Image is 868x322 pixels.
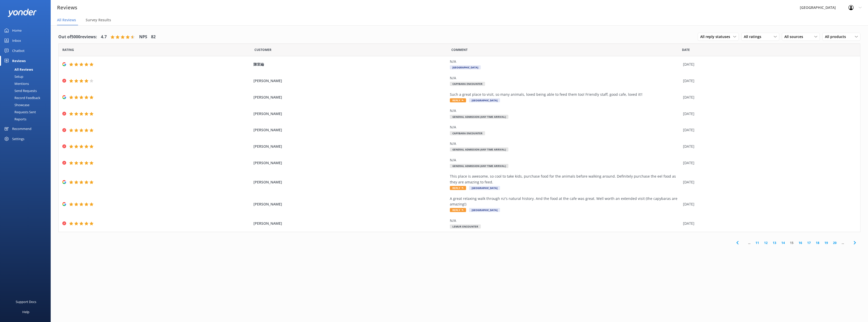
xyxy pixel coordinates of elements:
[682,47,690,52] span: Date
[683,127,854,133] div: [DATE]
[469,208,500,212] span: [GEOGRAPHIC_DATA]
[450,108,680,113] div: N/A
[253,221,447,226] span: [PERSON_NAME]
[450,115,508,119] span: General Admission (Any Time Arrival)
[813,240,822,245] a: 18
[62,47,74,52] span: Date
[3,94,51,101] a: Record Feedback
[825,34,849,40] span: All products
[469,186,500,190] span: [GEOGRAPHIC_DATA]
[450,92,680,97] div: Such a great place to visit, so many animals, loved being able to feed them too! Friendly staff, ...
[450,98,466,102] span: Reply
[683,221,854,226] div: [DATE]
[253,78,447,84] span: [PERSON_NAME]
[16,297,36,307] div: Support Docs
[3,87,51,94] a: Send Requests
[839,240,846,245] span: ...
[3,66,33,73] div: All Reviews
[700,34,733,40] span: All reply statuses
[683,144,854,149] div: [DATE]
[450,157,680,163] div: N/A
[12,46,25,56] div: Chatbot
[450,131,485,135] span: Capybara Encounter
[58,34,97,40] h4: Out of 5000 reviews:
[450,164,508,168] span: General Admission (Any Time Arrival)
[450,75,680,81] div: N/A
[253,62,447,67] span: 陳寀綸
[784,34,806,40] span: All sources
[450,218,680,223] div: N/A
[450,147,508,151] span: General Admission (Any Time Arrival)
[787,240,796,245] a: 15
[779,240,787,245] a: 14
[12,25,22,35] div: Home
[3,73,51,80] a: Setup
[805,240,813,245] a: 17
[683,179,854,185] div: [DATE]
[683,201,854,207] div: [DATE]
[450,224,481,229] span: Lemur Encounter
[683,94,854,100] div: [DATE]
[12,56,26,66] div: Reviews
[12,124,31,134] div: Recommend
[3,108,51,116] a: Requests Sent
[469,98,500,102] span: [GEOGRAPHIC_DATA]
[253,111,447,117] span: [PERSON_NAME]
[253,201,447,207] span: [PERSON_NAME]
[139,34,147,40] h4: NPS
[450,174,680,185] div: This place is awesome, so cool to take kids, purchase food for the animals before walking around....
[253,179,447,185] span: [PERSON_NAME]
[57,17,76,23] span: All Reviews
[3,66,51,73] a: All Reviews
[450,196,680,207] div: A great relaxing walk through nz's natural history. And the food at the cafe was great. Well wort...
[450,208,466,212] span: Reply
[744,34,764,40] span: All ratings
[683,78,854,84] div: [DATE]
[450,186,466,190] span: Reply
[22,307,29,317] div: Help
[151,34,156,40] h4: 82
[254,47,271,52] span: Date
[450,82,485,86] span: Capybara Encounter
[101,34,107,40] h4: 4.7
[12,134,24,144] div: Settings
[746,240,753,245] span: ...
[3,80,29,87] div: Mentions
[3,80,51,87] a: Mentions
[830,240,839,245] a: 20
[57,4,77,12] h3: Reviews
[451,47,468,52] span: Question
[12,35,21,46] div: Inbox
[753,240,762,245] a: 11
[683,160,854,166] div: [DATE]
[450,141,680,146] div: N/A
[683,111,854,117] div: [DATE]
[3,116,51,123] a: Reports
[822,240,830,245] a: 19
[770,240,779,245] a: 13
[796,240,805,245] a: 16
[3,87,37,94] div: Send Requests
[450,59,680,64] div: N/A
[3,116,26,123] div: Reports
[253,94,447,100] span: [PERSON_NAME]
[762,240,770,245] a: 12
[3,101,29,108] div: Showcase
[3,73,23,80] div: Setup
[253,160,447,166] span: [PERSON_NAME]
[253,127,447,133] span: [PERSON_NAME]
[683,62,854,67] div: [DATE]
[3,94,40,101] div: Record Feedback
[450,124,680,130] div: N/A
[450,65,481,69] span: [GEOGRAPHIC_DATA]
[86,17,111,23] span: Survey Results
[253,144,447,149] span: [PERSON_NAME]
[3,101,51,108] a: Showcase
[8,9,37,17] img: yonder-white-logo.png
[3,108,36,116] div: Requests Sent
